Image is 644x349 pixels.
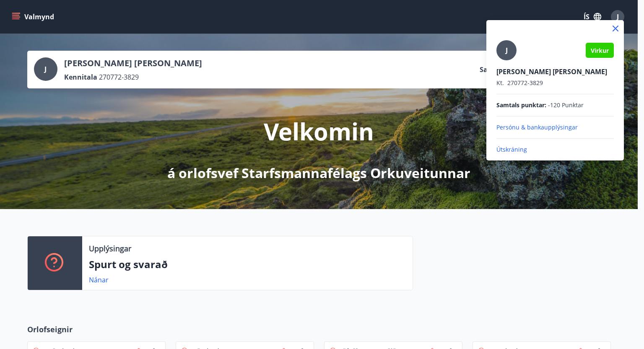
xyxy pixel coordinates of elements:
[591,47,609,54] span: Virkur
[496,101,546,109] span: Samtals punktar :
[496,123,614,132] p: Persónu & bankaupplýsingar
[496,67,614,76] p: [PERSON_NAME] [PERSON_NAME]
[496,79,504,87] span: Kt.
[548,101,584,109] span: -120 Punktar
[496,79,614,87] p: 270772-3829
[496,145,614,154] p: Útskráning
[506,46,508,55] span: J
